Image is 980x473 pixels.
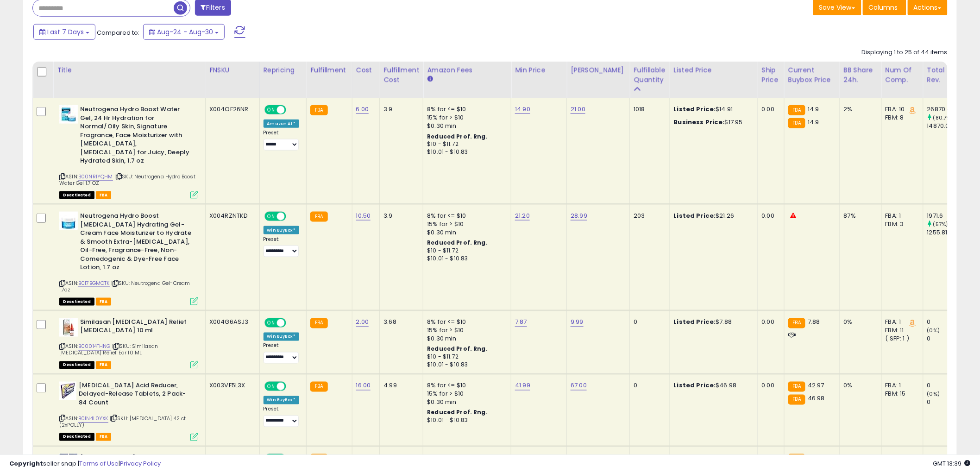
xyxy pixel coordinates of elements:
a: 10.50 [356,211,371,221]
div: FBA: 1 [886,382,916,390]
a: Terms of Use [79,459,119,468]
div: 14870.08 [927,122,965,130]
span: FBA [96,361,112,369]
div: FBM: 11 [886,327,916,335]
small: FBA [310,212,327,222]
div: 1971.6 [927,212,965,220]
span: ON [265,383,277,391]
span: 2025-09-7 13:39 GMT [933,459,971,468]
div: Min Price [515,65,563,75]
div: Preset: [264,406,300,427]
div: 0.00 [762,105,777,114]
div: 15% for > $10 [427,327,504,335]
div: Fulfillable Quantity [634,65,666,85]
div: $0.30 min [427,398,504,407]
div: Preset: [264,130,300,151]
span: ON [265,106,277,114]
div: Cost [356,65,376,75]
b: Similasan [MEDICAL_DATA] Relief [MEDICAL_DATA] 10 ml [80,318,193,338]
a: B00NR1YQHM [78,173,113,181]
div: 0% [844,318,874,327]
div: Listed Price [674,65,754,75]
a: 9.99 [571,318,584,327]
div: 15% for > $10 [427,390,504,398]
div: 15% for > $10 [427,220,504,228]
div: 0 [927,398,965,407]
span: OFF [284,383,299,391]
div: 0% [844,382,874,390]
span: FBA [96,298,112,306]
div: ( SFP: 1 ) [886,335,916,343]
span: Aug-24 - Aug-30 [157,27,213,37]
div: FBM: 3 [886,220,916,228]
b: Listed Price: [674,211,716,220]
div: ASIN: [59,212,198,304]
div: Preset: [264,343,300,364]
small: (80.7%) [933,114,953,121]
b: Neutrogena Hydro Boost Water Gel, 24 Hr Hydration for Normal/Oily Skin, Signature Fragrance, Face... [80,105,193,168]
div: FBM: 8 [886,114,916,122]
div: 0 [927,335,965,343]
span: ON [265,213,277,221]
span: Columns [869,3,898,12]
a: 7.87 [515,318,527,327]
div: Ship Price [762,65,780,85]
div: 3.9 [383,105,416,114]
div: BB Share 24h. [844,65,878,85]
button: Aug-24 - Aug-30 [143,24,225,40]
div: 2% [844,105,874,114]
div: seller snap | | [9,460,161,468]
span: 46.98 [808,394,825,403]
div: $46.98 [674,382,751,390]
a: 41.99 [515,381,530,391]
span: All listings that are unavailable for purchase on Amazon for any reason other than out-of-stock [59,298,94,306]
div: 1018 [634,105,662,114]
span: 42.97 [808,381,824,390]
div: $10 - $11.72 [427,353,504,361]
small: FBA [788,118,805,128]
div: Displaying 1 to 25 of 44 items [862,48,948,57]
b: Reduced Prof. Rng. [427,132,488,140]
div: ASIN: [59,382,198,440]
span: FBA [96,433,112,441]
div: $21.26 [674,212,751,220]
span: FBA [96,191,112,199]
small: FBA [788,318,805,328]
div: $0.30 min [427,228,504,237]
div: $7.88 [674,318,751,327]
div: Win BuyBox * [264,333,300,341]
small: (0%) [927,327,940,334]
div: Fulfillment [310,65,348,75]
a: 2.00 [356,318,369,327]
div: FBM: 15 [886,390,916,398]
a: 21.20 [515,211,530,221]
img: 41e8asrbWRL._SL40_.jpg [59,105,78,124]
div: Total Rev. [927,65,961,85]
div: Amazon AI * [264,120,300,128]
span: Compared to: [97,28,139,37]
span: All listings that are unavailable for purchase on Amazon for any reason other than out-of-stock [59,433,94,441]
div: 87% [844,212,874,220]
div: 26870.48 [927,105,965,114]
div: $14.91 [674,105,751,114]
b: [MEDICAL_DATA] Acid Reducer, Delayed-Release Tablets, 2 Pack-84 Count [79,382,191,410]
div: X004OF26NR [209,105,252,114]
div: $10.01 - $10.83 [427,255,504,263]
div: Win BuyBox * [264,226,300,234]
b: Reduced Prof. Rng. [427,345,488,353]
div: Title [57,65,201,75]
div: FBA: 1 [886,212,916,220]
a: 67.00 [571,381,587,391]
div: 0.00 [762,318,777,327]
strong: Copyright [9,459,43,468]
div: 1255.81 [927,228,965,237]
div: 15% for > $10 [427,114,504,122]
small: FBA [310,318,327,328]
small: FBA [788,382,805,392]
div: X003VF5L3X [209,382,252,390]
span: OFF [284,106,299,114]
div: FBA: 1 [886,318,916,327]
div: Fulfillment Cost [383,65,419,85]
span: | SKU: Neutrogena Hydro Boost Water Gel 1.7 OZ [59,173,195,187]
div: 0 [634,382,662,390]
